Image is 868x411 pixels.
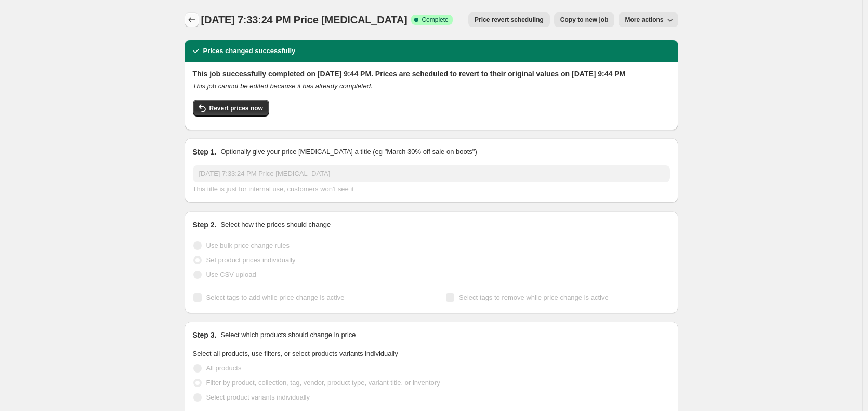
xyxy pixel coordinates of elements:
span: All products [206,364,242,372]
p: Optionally give your price [MEDICAL_DATA] a title (eg "March 30% off sale on boots") [220,147,477,157]
span: Use CSV upload [206,271,256,278]
span: Price revert scheduling [475,16,544,24]
button: Copy to new job [554,12,615,27]
span: Copy to new job [560,16,609,24]
i: This job cannot be edited because it has already completed. [193,82,373,90]
span: Filter by product, collection, tag, vendor, product type, variant title, or inventory [206,379,440,387]
input: 30% off holiday sale [193,165,670,182]
span: More actions [625,16,663,24]
span: Select product variants individually [206,393,310,401]
span: [DATE] 7:33:24 PM Price [MEDICAL_DATA] [201,14,407,25]
span: Set product prices individually [206,256,296,264]
h2: Step 1. [193,147,217,157]
button: Price change jobs [185,12,199,27]
h2: Prices changed successfully [203,46,296,56]
span: Select tags to add while price change is active [206,293,345,301]
p: Select which products should change in price [220,330,356,340]
button: More actions [619,12,678,27]
button: Revert prices now [193,100,269,117]
span: Complete [422,16,448,24]
h2: Step 2. [193,220,217,230]
button: Price revert scheduling [468,12,550,27]
span: Revert prices now [209,104,263,112]
h2: This job successfully completed on [DATE] 9:44 PM. Prices are scheduled to revert to their origin... [193,69,670,79]
h2: Step 3. [193,330,217,340]
p: Select how the prices should change [220,220,331,230]
span: Select tags to remove while price change is active [459,293,609,301]
span: Select all products, use filters, or select products variants individually [193,350,398,357]
span: Use bulk price change rules [206,241,290,249]
span: This title is just for internal use, customers won't see it [193,185,354,193]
